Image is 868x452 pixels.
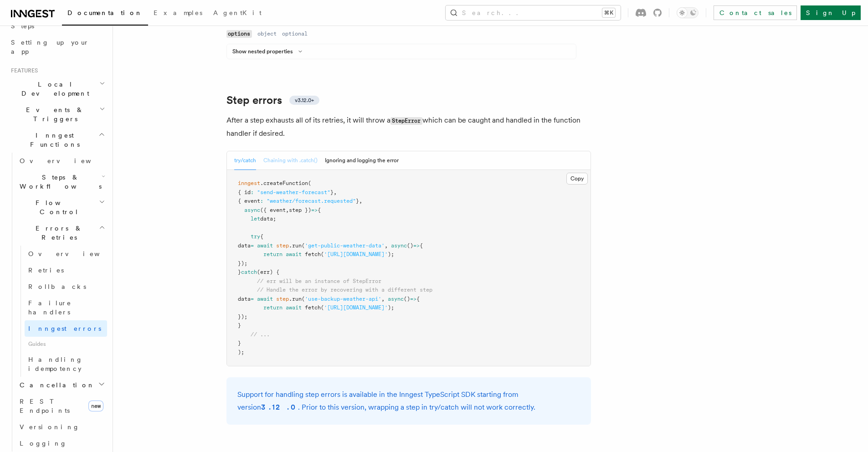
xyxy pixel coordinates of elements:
span: return [263,251,282,257]
span: Retries [28,267,64,274]
span: Documentation [67,9,143,16]
span: '[URL][DOMAIN_NAME]' [324,304,388,311]
span: ({ event [260,207,286,213]
span: AgentKit [213,9,262,16]
a: Setting up your app [7,34,107,60]
span: // err will be an instance of StepError [257,278,381,284]
span: return [263,304,282,311]
span: : [251,189,254,195]
dd: optional [282,30,308,37]
span: { [260,233,263,240]
span: Rollbacks [28,283,86,290]
a: Handling idempotency [25,351,107,377]
span: = [251,242,254,249]
span: Overview [20,157,113,164]
div: Errors & Retries [16,246,107,377]
span: } [330,189,334,195]
span: ( [302,296,305,302]
a: Contact sales [714,5,797,20]
span: { [420,242,423,249]
span: async [244,207,260,213]
span: Cancellation [16,380,95,390]
span: ( [321,304,324,311]
span: } [356,198,359,204]
a: Documentation [62,3,148,26]
span: "weather/forecast.requested" [267,198,356,204]
span: await [257,242,273,249]
span: Steps & Workflows [16,173,102,191]
a: Logging [16,435,107,452]
span: ( [308,180,311,186]
span: step [276,242,289,249]
span: } [238,322,241,329]
span: , [334,189,337,195]
button: Chaining with .catch() [263,151,318,170]
span: , [286,207,289,213]
span: Inngest errors [28,325,101,332]
span: ( [321,251,324,257]
span: ); [388,251,394,257]
span: }); [238,313,247,320]
span: await [286,251,302,257]
a: Overview [16,153,107,169]
span: => [413,242,420,249]
span: // ... [251,331,270,338]
span: await [286,304,302,311]
span: REST Endpoints [20,398,70,414]
span: Overview [28,250,122,257]
dd: object [257,30,277,37]
a: REST Endpointsnew [16,393,107,419]
span: { [416,296,420,302]
span: inngest [238,180,260,186]
span: "send-weather-forecast" [257,189,330,195]
button: Search...⌘K [446,5,621,20]
a: Retries [25,262,107,278]
p: Support for handling step errors is available in the Inngest TypeScript SDK starting from version... [237,388,580,414]
span: 'get-public-weather-data' [305,242,385,249]
a: Examples [148,3,208,25]
code: StepError [390,117,422,125]
span: ); [238,349,244,355]
span: async [391,242,407,249]
span: 'use-backup-weather-api' [305,296,381,302]
button: Flow Control [16,195,107,220]
span: Versioning [20,423,80,431]
span: let [251,216,260,222]
a: Step errorsv3.12.0+ [226,94,319,107]
span: data [238,242,251,249]
span: => [410,296,416,302]
span: Events & Triggers [7,105,99,123]
strong: 3.12.0 [261,403,298,411]
span: Features [7,67,38,74]
span: ( [302,242,305,249]
a: AgentKit [208,3,267,25]
span: new [88,401,103,411]
span: data; [260,216,276,222]
a: Sign Up [801,5,861,20]
kbd: ⌘K [602,8,615,17]
span: : [260,198,263,204]
span: // Handle the error by recovering with a different step [257,287,432,293]
span: ); [388,304,394,311]
span: } [238,269,241,275]
button: Ignoring and logging the error [325,151,399,170]
a: Rollbacks [25,278,107,295]
button: Local Development [7,76,107,102]
span: , [359,198,362,204]
span: Setting up your app [11,39,89,55]
span: => [311,207,318,213]
span: Handling idempotency [28,356,83,372]
span: .run [289,242,302,249]
span: } [238,340,241,346]
a: Inngest errors [25,320,107,337]
code: options [226,30,252,38]
span: .run [289,296,302,302]
span: fetch [305,251,321,257]
span: .createFunction [260,180,308,186]
button: Steps & Workflows [16,169,107,195]
a: Overview [25,246,107,262]
span: (err) { [257,269,279,275]
span: = [251,296,254,302]
span: await [257,296,273,302]
span: () [407,242,413,249]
